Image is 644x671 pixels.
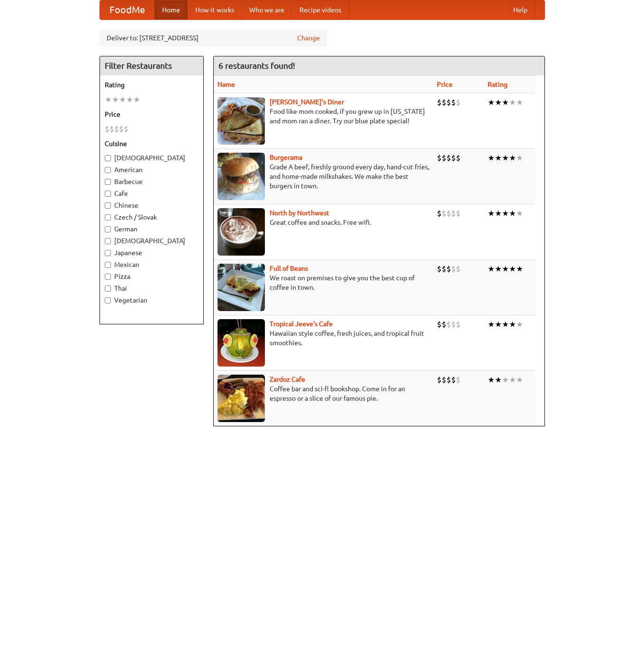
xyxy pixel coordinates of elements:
[218,329,429,348] p: Hawaiian style coffee, fresh juices, and tropical fruit smoothies.
[126,94,133,105] li: ★
[218,264,265,311] img: beans.jpg
[114,124,119,134] li: $
[112,94,119,105] li: ★
[437,208,442,219] li: $
[105,189,199,198] label: Cafe
[451,319,456,330] li: $
[154,0,188,19] a: Home
[516,319,523,330] li: ★
[124,124,128,134] li: $
[495,97,502,108] li: ★
[495,264,502,274] li: ★
[133,94,140,105] li: ★
[105,155,111,161] input: [DEMOGRAPHIC_DATA]
[437,264,442,274] li: $
[297,33,320,43] a: Change
[502,375,509,385] li: ★
[105,226,111,232] input: German
[516,97,523,108] li: ★
[119,124,124,134] li: $
[442,264,446,274] li: $
[488,319,495,330] li: ★
[105,238,111,244] input: [DEMOGRAPHIC_DATA]
[446,208,451,219] li: $
[509,264,516,274] li: ★
[218,107,429,126] p: Food like mom cooked, if you grew up in [US_STATE] and mom ran a diner. Try our blue plate special!
[446,375,451,385] li: $
[105,110,199,119] h5: Price
[270,376,305,383] a: Zardoz Cafe
[509,319,516,330] li: ★
[105,80,199,90] h5: Rating
[437,319,442,330] li: $
[270,154,302,161] b: Burgerama
[270,209,329,217] a: North by Northwest
[218,61,295,70] ng-pluralize: 6 restaurants found!
[105,274,111,280] input: Pizza
[218,384,429,403] p: Coffee bar and sci-fi bookshop. Come in for an espresso or a slice of our famous pie.
[100,29,327,46] div: Deliver to: [STREET_ADDRESS]
[442,153,446,163] li: $
[105,272,199,281] label: Pizza
[105,94,112,105] li: ★
[105,153,199,163] label: [DEMOGRAPHIC_DATA]
[105,139,199,148] h5: Cuisine
[105,124,109,134] li: $
[446,97,451,108] li: $
[502,264,509,274] li: ★
[105,177,199,186] label: Barbecue
[105,224,199,234] label: German
[456,375,461,385] li: $
[509,208,516,219] li: ★
[509,153,516,163] li: ★
[105,284,199,293] label: Thai
[218,273,429,292] p: We roast on premises to give you the best cup of coffee in town.
[446,264,451,274] li: $
[218,81,235,88] a: Name
[105,179,111,185] input: Barbecue
[109,124,114,134] li: $
[451,375,456,385] li: $
[119,94,126,105] li: ★
[105,285,111,292] input: Thai
[218,208,265,256] img: north.jpg
[218,218,429,227] p: Great coffee and snacks. Free wifi.
[105,236,199,246] label: [DEMOGRAPHIC_DATA]
[488,81,508,88] a: Rating
[270,320,333,328] a: Tropical Jeeve's Cafe
[105,201,199,210] label: Chinese
[105,262,111,268] input: Mexican
[451,153,456,163] li: $
[105,167,111,173] input: American
[437,97,442,108] li: $
[456,97,461,108] li: $
[270,265,308,272] b: Full of Beans
[502,208,509,219] li: ★
[456,153,461,163] li: $
[105,214,111,221] input: Czech / Slovak
[516,264,523,274] li: ★
[516,208,523,219] li: ★
[495,319,502,330] li: ★
[488,208,495,219] li: ★
[270,98,344,106] b: [PERSON_NAME]'s Diner
[105,297,111,303] input: Vegetarian
[442,319,446,330] li: $
[509,375,516,385] li: ★
[506,0,535,19] a: Help
[105,250,111,256] input: Japanese
[242,0,292,19] a: Who we are
[456,319,461,330] li: $
[105,212,199,222] label: Czech / Slovak
[188,0,242,19] a: How it works
[442,97,446,108] li: $
[456,264,461,274] li: $
[437,375,442,385] li: $
[292,0,349,19] a: Recipe videos
[105,295,199,305] label: Vegetarian
[495,375,502,385] li: ★
[516,375,523,385] li: ★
